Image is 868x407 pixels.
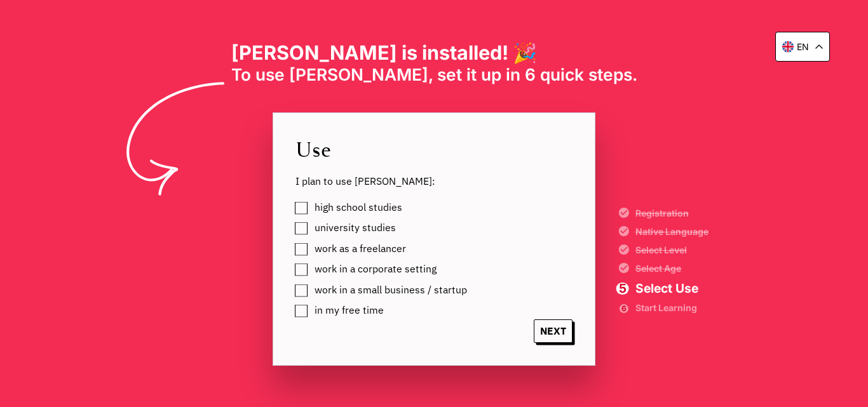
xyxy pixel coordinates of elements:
[315,202,402,213] span: high school studies
[635,264,709,273] span: Select Age
[635,304,709,312] span: Start Learning
[315,264,437,275] span: work in a corporate setting
[231,41,637,65] h1: [PERSON_NAME] is installed! 🎉
[315,243,406,255] span: work as a freelancer
[635,227,709,236] span: Native Language
[635,209,709,218] span: Registration
[231,65,637,85] span: To use [PERSON_NAME], set it up in 6 quick steps.
[635,283,709,295] span: Select Use
[635,246,709,255] span: Select Level
[797,41,809,52] p: en
[315,305,384,316] span: in my free time
[295,175,573,187] span: I plan to use [PERSON_NAME]:
[295,135,573,164] span: Use
[534,319,573,343] span: NEXT
[315,284,467,296] span: work in a small business / startup
[315,222,396,234] span: university studies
